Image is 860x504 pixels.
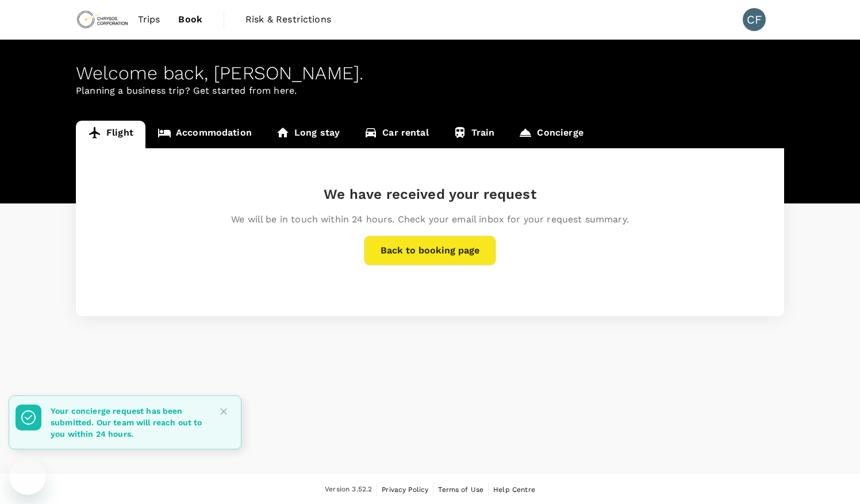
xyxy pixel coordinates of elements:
[76,121,145,148] a: Flight
[264,121,352,148] a: Long stay
[178,13,202,26] span: Book
[506,121,595,148] a: Concierge
[51,405,206,440] p: Your concierge request has been submitted. Our team will reach out to you within 24 hours.
[76,84,784,98] p: Planning a business trip? Get started from here.
[438,483,483,496] a: Terms of Use
[441,121,507,148] a: Train
[138,13,160,26] span: Trips
[245,13,331,26] span: Risk & Restrictions
[438,486,483,494] span: Terms of Use
[493,486,535,494] span: Help Centre
[215,403,232,420] button: Close
[364,236,496,266] button: Back to booking page
[493,483,535,496] a: Help Centre
[145,121,264,148] a: Accommodation
[325,484,372,495] span: Version 3.52.2
[231,185,629,203] h5: We have received your request
[231,213,629,226] p: We will be in touch within 24 hours. Check your email inbox for your request summary.
[382,486,428,494] span: Privacy Policy
[743,8,766,31] div: CF
[352,121,441,148] a: Car rental
[76,7,129,32] img: Chrysos Corporation
[382,483,428,496] a: Privacy Policy
[9,458,46,495] iframe: Button to launch messaging window
[76,63,784,84] div: Welcome back , [PERSON_NAME] .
